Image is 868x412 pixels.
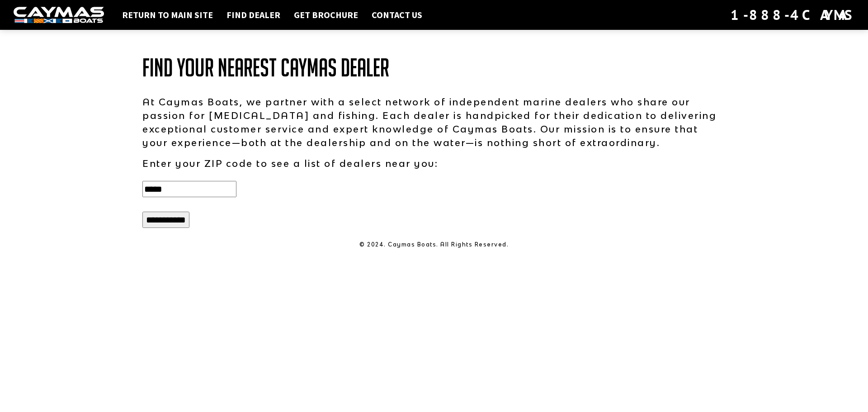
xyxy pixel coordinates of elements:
[222,9,285,21] a: Find Dealer
[142,241,726,249] p: © 2024. Caymas Boats. All Rights Reserved.
[118,9,217,21] a: Return to main site
[14,7,104,24] img: white-logo-c9c8dbefe5ff5ceceb0f0178aa75bf4bb51f6bca0971e226c86eb53dfe498488.png
[142,156,726,170] p: Enter your ZIP code to see a list of dealers near you:
[142,95,726,149] p: At Caymas Boats, we partner with a select network of independent marine dealers who share our pas...
[142,54,726,81] h1: Find Your Nearest Caymas Dealer
[367,9,427,21] a: Contact Us
[731,5,854,25] div: 1-888-4CAYMAS
[289,9,363,21] a: Get Brochure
